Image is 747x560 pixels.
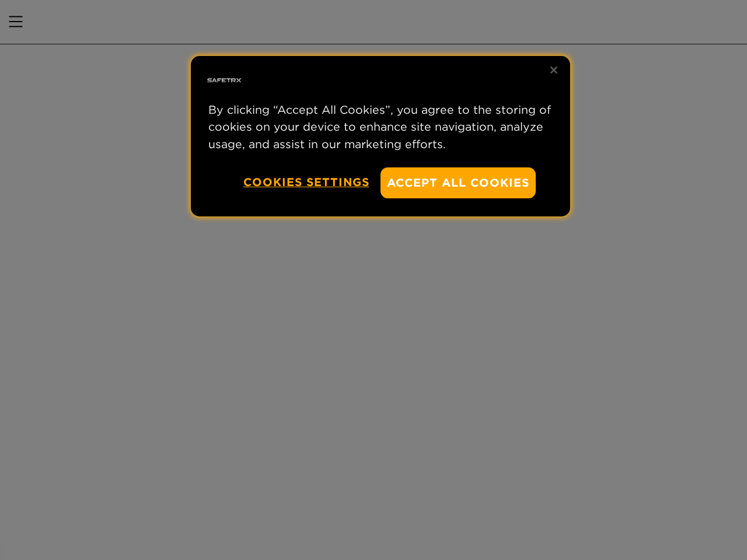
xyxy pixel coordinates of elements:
p: By clicking “Accept All Cookies”, you agree to the storing of cookies on your device to enhance s... [208,101,553,153]
img: Safe Tracks [205,62,243,99]
div: Privacy [191,56,570,216]
button: Close [541,57,567,83]
button: Cookies Settings [243,167,369,197]
button: Accept All Cookies [381,167,536,198]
